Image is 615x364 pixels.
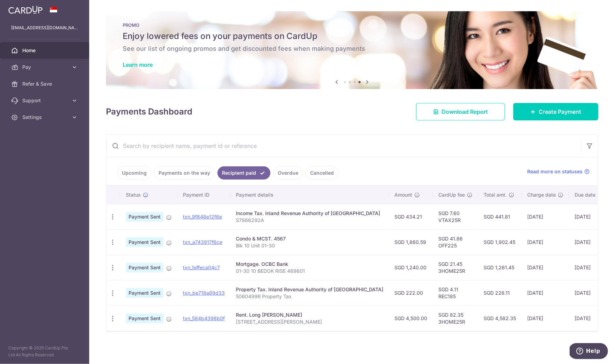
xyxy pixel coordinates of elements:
[106,135,581,157] input: Search by recipient name, payment id or reference
[126,212,163,222] span: Payment Sent
[522,280,569,306] td: [DATE]
[575,191,595,198] span: Due date
[183,315,225,321] a: txn_584b4398b0f
[236,235,383,242] div: Condo & MCST. 4567
[484,191,507,198] span: Total amt.
[230,186,389,204] th: Payment details
[522,306,569,331] td: [DATE]
[236,261,383,268] div: Mortgage. OCBC Bank
[569,229,609,255] td: [DATE]
[183,239,222,245] a: txn_a743917f6ce
[478,204,522,229] td: SGD 441.81
[106,105,192,118] h4: Payments Dashboard
[123,61,153,68] a: Learn more
[236,286,383,293] div: Property Tax. Inland Revenue Authority of [GEOGRAPHIC_DATA]
[236,217,383,224] p: S7866292A
[126,191,141,198] span: Status
[183,290,225,296] a: txn_be718a89d33
[522,229,569,255] td: [DATE]
[22,47,68,54] span: Home
[527,168,590,175] a: Read more on statuses
[183,264,220,270] a: txn_1effeca04c7
[389,229,433,255] td: SGD 1,860.59
[389,306,433,331] td: SGD 4,500.00
[117,166,151,180] a: Upcoming
[183,214,222,220] a: txn_9f848e12f6e
[438,191,465,198] span: CardUp fee
[154,166,215,180] a: Payments on the way
[123,45,582,53] h6: See our list of ongoing promos and get discounted fees when making payments
[441,108,488,116] span: Download Report
[236,268,383,275] p: 01-30 10 BEDOK RISE 469601
[106,11,598,89] img: Latest Promos banner
[416,103,505,120] a: Download Report
[126,288,163,298] span: Payment Sent
[236,318,383,325] p: [STREET_ADDRESS][PERSON_NAME]
[126,314,163,323] span: Payment Sent
[123,31,582,42] h5: Enjoy lowered fees on your payments on CardUp
[539,108,581,116] span: Create Payment
[433,204,478,229] td: SGD 7.60 VTAX25R
[236,242,383,249] p: Blk 10 Unit 01-30
[433,280,478,306] td: SGD 4.11 REC185
[513,103,598,120] a: Create Payment
[570,343,608,361] iframe: Opens a widget where you can find more information
[11,24,78,31] p: [EMAIL_ADDRESS][DOMAIN_NAME]
[126,237,163,247] span: Payment Sent
[433,306,478,331] td: SGD 82.35 3HOME25R
[433,229,478,255] td: SGD 41.86 OFF225
[389,204,433,229] td: SGD 434.21
[306,166,338,180] a: Cancelled
[478,280,522,306] td: SGD 226.11
[126,263,163,272] span: Payment Sent
[569,280,609,306] td: [DATE]
[236,210,383,217] div: Income Tax. Inland Revenue Authority of [GEOGRAPHIC_DATA]
[22,80,68,87] span: Refer & Save
[177,186,230,204] th: Payment ID
[527,168,583,175] span: Read more on statuses
[389,255,433,280] td: SGD 1,240.00
[569,204,609,229] td: [DATE]
[22,64,68,71] span: Pay
[478,229,522,255] td: SGD 1,902.45
[22,114,68,121] span: Settings
[478,306,522,331] td: SGD 4,582.35
[522,255,569,280] td: [DATE]
[389,280,433,306] td: SGD 222.00
[273,166,303,180] a: Overdue
[478,255,522,280] td: SGD 1,261.45
[433,255,478,280] td: SGD 21.45 3HOME25R
[569,306,609,331] td: [DATE]
[236,293,383,300] p: 5060499R Property Tax
[123,22,582,28] p: PROMO
[569,255,609,280] td: [DATE]
[22,97,68,104] span: Support
[527,191,556,198] span: Charge date
[8,6,43,14] img: CardUp
[394,191,412,198] span: Amount
[217,166,270,180] a: Recipient paid
[236,311,383,318] div: Rent. Long [PERSON_NAME]
[522,204,569,229] td: [DATE]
